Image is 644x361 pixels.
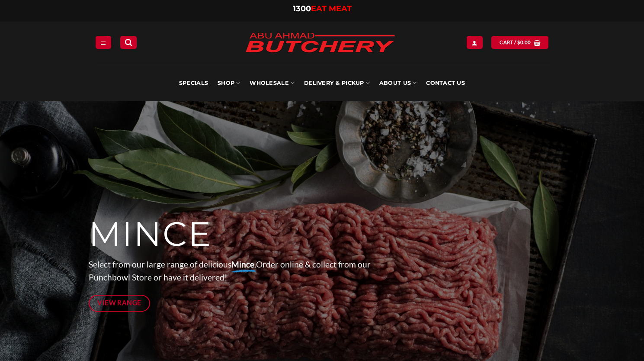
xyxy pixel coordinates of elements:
[250,65,295,101] a: Wholesale
[426,65,465,101] a: Contact Us
[120,36,137,48] a: Search
[89,259,371,283] span: Select from our large range of delicious Order online & collect from our Punchbowl Store or have ...
[96,36,111,48] a: Menu
[304,65,370,101] a: Delivery & Pickup
[517,39,520,46] span: $
[89,213,212,255] span: MINCE
[491,36,548,48] a: View cart
[517,39,531,45] bdi: 0.00
[218,65,240,101] a: SHOP
[311,4,352,13] span: EAT MEAT
[231,259,256,269] strong: Mince.
[379,65,417,101] a: About Us
[179,65,208,101] a: Specials
[293,4,311,13] span: 1300
[97,297,141,308] span: View Range
[238,27,402,60] img: Abu Ahmad Butchery
[500,39,531,46] span: Cart /
[467,36,482,48] a: Login
[89,295,151,312] a: View Range
[293,4,352,13] a: 1300EAT MEAT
